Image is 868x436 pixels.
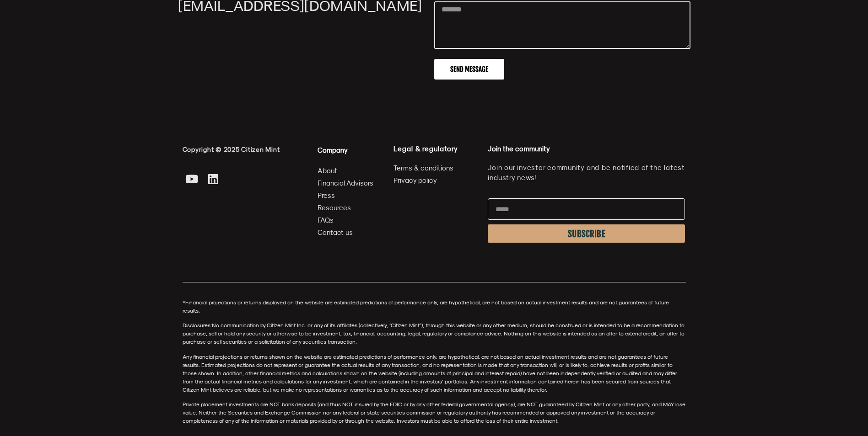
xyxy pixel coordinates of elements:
[183,146,280,153] span: Copyright © 2025 Citizen Mint
[394,144,479,153] h4: Legal & regulatory
[318,190,374,201] a: Press
[394,162,479,174] a: Terms & conditions
[488,144,685,154] h4: Join the community
[318,202,374,213] a: Resources
[183,298,686,315] p: *Financial projections or returns displayed on the website are estimated predictions of performan...
[434,59,504,80] button: Send Message
[488,163,685,183] p: Join our investor community and be notified of the latest industry news!
[318,214,374,226] a: FAQs
[318,190,335,201] span: Press
[318,144,374,156] h4: Company
[394,175,479,186] a: Privacy policy
[450,66,488,73] span: Send Message
[318,165,374,176] a: About
[394,162,453,174] span: Terms & conditions
[318,214,334,226] span: FAQs
[568,230,605,238] span: SUBSCRIBE
[488,224,685,243] button: SUBSCRIBE
[318,227,374,238] a: Contact us
[183,353,677,393] span: Any financial projections or returns shown on the website are estimated predictions of performanc...
[318,227,353,238] span: Contact us
[318,202,351,213] span: Resources
[488,198,685,247] form: Newsletter
[318,177,374,189] a: Financial Advisors
[318,177,373,189] span: Financial Advisors
[183,322,685,345] span: No communication by Citizen Mint Inc. or any of its affiliates (collectively, “Citizen Mint”), th...
[183,401,685,424] span: Private placement investments are NOT bank deposits (and thus NOT insured by the FDIC or by any o...
[394,175,437,186] span: Privacy policy
[183,321,686,346] p: Disclosures:
[318,165,337,176] span: About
